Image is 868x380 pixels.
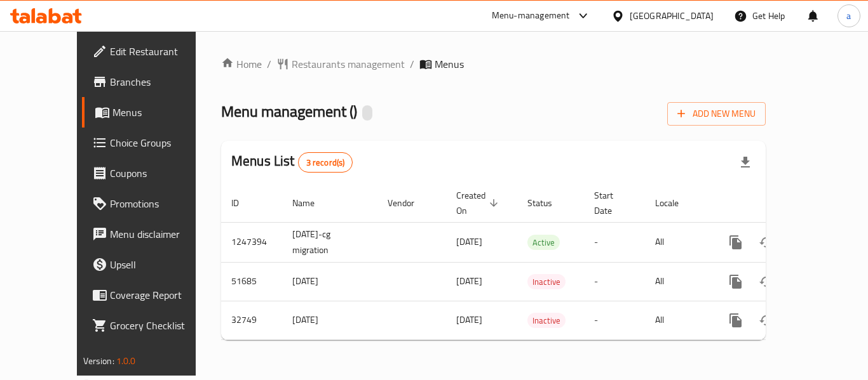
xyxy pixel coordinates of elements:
[527,195,569,211] span: Status
[292,195,331,211] span: Name
[630,9,714,23] div: [GEOGRAPHIC_DATA]
[527,275,566,289] span: Inactive
[645,262,710,301] td: All
[221,301,282,339] td: 32749
[645,301,710,339] td: All
[645,222,710,262] td: All
[655,195,695,211] span: Locale
[221,56,766,72] nav: breadcrumb
[82,97,222,128] a: Menus
[388,195,431,211] span: Vendor
[110,74,212,89] span: Branches
[282,222,377,262] td: [DATE]-cg migration
[221,56,262,72] a: Home
[594,188,630,218] span: Start Date
[110,44,212,59] span: Edit Restaurant
[110,196,212,211] span: Promotions
[221,222,282,262] td: 1247394
[456,273,482,289] span: [DATE]
[82,219,222,249] a: Menu disclaimer
[82,249,222,280] a: Upsell
[110,318,212,333] span: Grocery Checklist
[456,188,502,218] span: Created On
[846,9,851,23] span: a
[116,353,136,369] span: 1.0.0
[82,310,222,341] a: Grocery Checklist
[584,262,645,301] td: -
[456,233,482,250] span: [DATE]
[527,313,566,328] span: Inactive
[82,36,222,67] a: Edit Restaurant
[82,128,222,158] a: Choice Groups
[83,353,114,369] span: Version:
[82,158,222,188] a: Coupons
[221,262,282,301] td: 51685
[231,152,353,173] h2: Menus List
[82,67,222,97] a: Branches
[267,56,271,72] li: /
[527,235,560,250] span: Active
[456,311,482,328] span: [DATE]
[110,257,212,272] span: Upsell
[282,301,377,339] td: [DATE]
[282,262,377,301] td: [DATE]
[221,97,357,126] span: Menu management ( )
[276,56,405,72] a: Restaurants management
[110,135,212,150] span: Choice Groups
[110,287,212,303] span: Coverage Report
[292,56,405,72] span: Restaurants management
[721,227,751,258] button: more
[710,184,853,223] th: Actions
[410,56,414,72] li: /
[721,305,751,336] button: more
[82,280,222,310] a: Coverage Report
[231,195,255,211] span: ID
[492,8,570,23] div: Menu-management
[721,266,751,297] button: more
[110,226,212,242] span: Menu disclaimer
[299,157,353,169] span: 3 record(s)
[677,106,756,122] span: Add New Menu
[584,222,645,262] td: -
[221,184,853,340] table: enhanced table
[584,301,645,339] td: -
[667,102,766,126] button: Add New Menu
[110,166,212,181] span: Coupons
[112,105,212,120] span: Menus
[751,266,782,297] button: Change Status
[751,305,782,336] button: Change Status
[82,188,222,219] a: Promotions
[730,147,761,178] div: Export file
[751,227,782,258] button: Change Status
[435,56,464,72] span: Menus
[298,152,353,173] div: Total records count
